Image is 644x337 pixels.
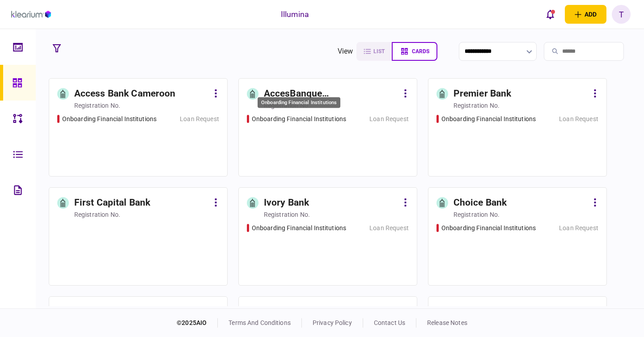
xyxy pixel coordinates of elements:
a: AccesBanque [GEOGRAPHIC_DATA]registration no.Onboarding Financial InstitutionsLoan Request [238,78,417,177]
button: open adding identity options [565,5,606,24]
div: [PERSON_NAME] [453,305,526,319]
a: terms and conditions [229,319,291,326]
a: Choice Bankregistration no.Onboarding Financial InstitutionsLoan Request [428,187,607,286]
div: Onboarding Financial Institutions [252,114,346,124]
div: Premier Bank [453,87,512,101]
div: Onboarding Financial Institutions [252,223,346,233]
div: Galaxy International Bank [264,305,373,319]
a: privacy policy [313,319,352,326]
a: Access Bank Cameroonregistration no.Onboarding Financial InstitutionsLoan Request [49,78,228,177]
a: release notes [427,319,467,326]
img: client company logo [11,11,51,17]
button: cards [392,42,437,61]
div: Loan Request [369,223,409,233]
div: registration no. [74,210,120,219]
div: Illumina [281,8,309,20]
div: Loan Request [369,114,409,124]
div: Onboarding Financial Institutions [441,223,536,233]
a: Ivory Bankregistration no.Onboarding Financial InstitutionsLoan Request [238,187,417,286]
div: registration no. [264,210,310,219]
div: First Capital Bank [74,196,150,210]
div: Loan Request [559,114,598,124]
a: Premier Bankregistration no.Onboarding Financial InstitutionsLoan Request [428,78,607,177]
div: registration no. [453,210,500,219]
div: Loan Request [559,223,598,233]
a: First Capital Bankregistration no. [49,187,228,286]
button: open notifications list [541,5,559,24]
div: Nile Commercial Bank [74,306,169,320]
div: view [338,46,353,57]
div: Access Bank Cameroon [74,87,176,101]
button: list [356,42,392,61]
div: Loan Request [180,114,219,124]
div: Onboarding Financial Institutions [441,114,536,124]
a: contact us [374,319,405,326]
div: registration no. [74,101,120,110]
div: Ivory Bank [264,196,309,210]
div: AccesBanque [GEOGRAPHIC_DATA] [264,87,398,101]
div: © 2025 AIO [177,318,218,328]
span: cards [412,48,429,55]
div: Onboarding Financial Institutions [62,114,157,124]
div: Choice Bank [453,196,507,210]
button: T [612,5,631,24]
div: Onboarding Financial Institutions [258,97,340,108]
span: list [373,48,385,55]
div: registration no. [453,101,500,110]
